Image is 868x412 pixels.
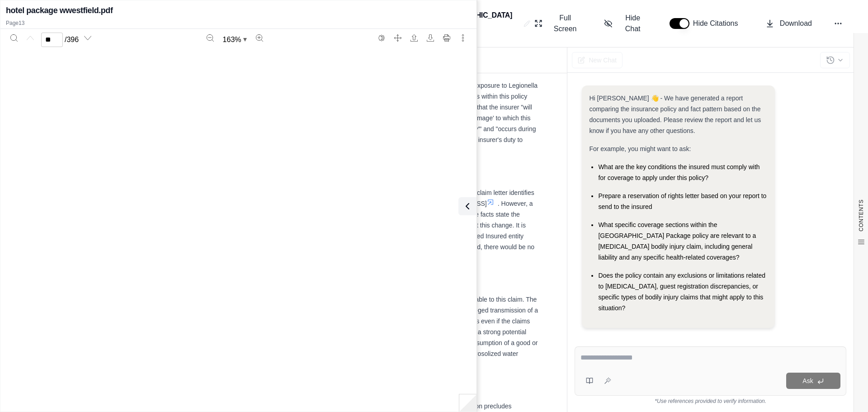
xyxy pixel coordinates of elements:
span: Prepare a reservation of rights letter based on your report to send to the insured [598,192,766,210]
span: . However, a review of the Commercial Property Declarations, which lists the covered premises, do... [145,200,533,218]
span: Hide Chat [618,13,648,34]
span: CONTENTS [858,199,865,232]
span: Hide Citations [693,18,744,29]
span: What are the key conditions the insured must comply with for coverage to apply under this policy? [598,163,759,181]
button: Previous page [23,31,38,45]
span: / 396 [65,34,79,45]
button: Download [762,14,816,33]
span: Ask [802,377,813,384]
input: Enter a page number [41,33,63,47]
span: What specific coverage sections within the [GEOGRAPHIC_DATA] Package policy are relevant to a [ME... [598,221,756,261]
span: Full Screen [548,13,582,34]
button: Print [439,31,454,45]
span: Hi [PERSON_NAME] 👋 - We have generated a report comparing the insurance policy and fact pattern b... [589,95,761,134]
button: Ask [786,373,840,389]
span: . The facts state the location was added to the policy on [DATE], but the provided policy documen... [145,211,520,229]
button: Hide Chat [600,9,651,38]
button: Search [7,31,21,45]
p: Page 13 [6,19,471,27]
button: Switch to the dark theme [374,31,389,45]
button: Next page [80,31,95,45]
button: Download [423,31,438,45]
span: Download [780,18,812,29]
h2: hotel package wwestfield.pdf [6,4,113,17]
button: Zoom out [203,31,217,45]
span: For example, you might want to ask: [589,145,691,152]
span: Does the policy contain any exclusions or limitations related to [MEDICAL_DATA], guest registrati... [598,272,765,312]
button: Open file [407,31,421,45]
button: Full screen [391,31,405,45]
button: Zoom in [252,31,267,45]
button: Full Screen [531,9,586,38]
span: 163 % [223,34,241,45]
button: More actions [456,31,470,45]
button: Zoom document [219,33,250,47]
div: *Use references provided to verify information. [575,396,846,405]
